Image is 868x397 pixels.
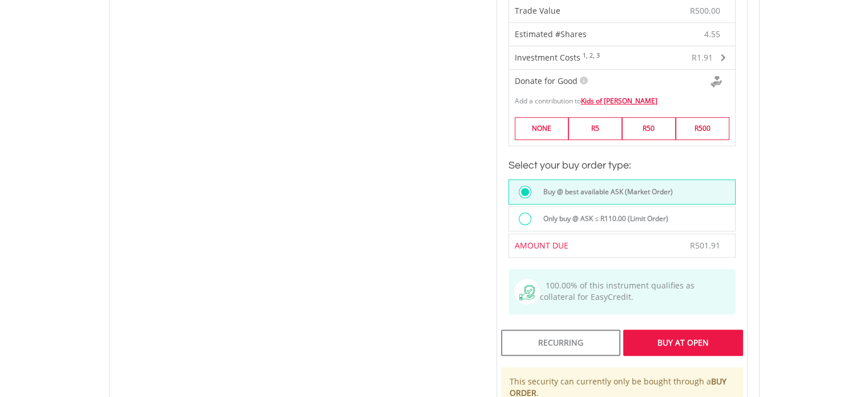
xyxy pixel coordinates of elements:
[704,29,720,40] span: 4.55
[509,90,735,106] div: Add a contribution to
[583,51,600,59] sup: 1, 2, 3
[519,285,535,300] img: collateral-qualifying-green.svg
[622,117,676,139] label: R50
[676,117,729,139] label: R500
[501,330,620,356] div: Recurring
[710,76,722,87] img: Donte For Good
[515,29,587,39] span: Estimated #Shares
[623,330,742,356] div: Buy At Open
[515,75,578,86] span: Donate for Good
[536,186,673,198] label: Buy @ best available ASK (Market Order)
[568,117,622,139] label: R5
[536,212,668,225] label: Only buy @ ASK ≤ R110.00 (Limit Order)
[515,52,580,63] span: Investment Costs
[540,280,695,302] span: 100.00% of this instrument qualifies as collateral for EasyCredit.
[508,158,736,174] h3: Select your buy order type:
[581,96,657,106] a: Kids of [PERSON_NAME]
[515,117,568,139] label: NONE
[690,240,720,251] span: R501.91
[515,5,560,16] span: Trade Value
[690,5,720,16] span: R500.00
[515,240,568,251] span: AMOUNT DUE
[692,52,713,63] span: R1.91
